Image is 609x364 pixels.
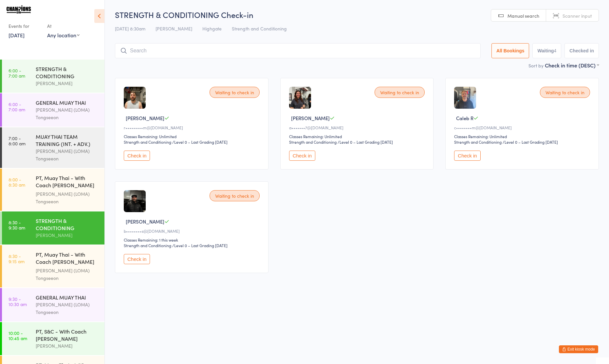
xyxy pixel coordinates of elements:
[47,31,80,39] div: Any location
[2,93,104,127] a: 6:00 -7:00 amGENERAL MUAY THAI[PERSON_NAME] (LOMA) Tongseeon
[210,87,260,98] div: Waiting to check in
[126,218,164,225] span: [PERSON_NAME]
[528,62,544,69] label: Sort by
[124,139,171,145] div: Strength and Conditioning
[36,231,99,239] div: [PERSON_NAME]
[540,87,590,98] div: Waiting to check in
[115,43,481,58] input: Search
[291,115,330,121] span: [PERSON_NAME]
[124,125,262,130] div: r•••••••••m@[DOMAIN_NAME]
[232,25,287,32] span: Strength and Conditioning
[2,169,104,211] a: 8:00 -8:30 amPT, Muay Thai - With Coach [PERSON_NAME] (30 minutes)[PERSON_NAME] (LOMA) Tongseeon
[338,139,393,145] span: / Level 0 – Last Grading [DATE]
[532,43,561,58] button: Waiting4
[124,87,146,109] img: image1726271584.png
[454,125,592,130] div: c••••••••m@[DOMAIN_NAME]
[156,25,192,32] span: [PERSON_NAME]
[210,190,260,201] div: Waiting to check in
[491,43,529,58] button: All Bookings
[503,139,558,145] span: / Level 0 – Last Grading [DATE]
[36,267,99,282] div: [PERSON_NAME] (LOMA) Tongseeon
[36,80,99,87] div: [PERSON_NAME]
[47,21,80,31] div: At
[9,177,25,187] time: 8:00 - 8:30 am
[124,151,150,161] button: Check in
[9,21,41,31] div: Events for
[36,99,99,106] div: GENERAL MUAY THAI
[454,139,502,145] div: Strength and Conditioning
[545,62,599,69] div: Check in time (DESC)
[454,87,476,109] img: image1749432881.png
[2,211,104,245] a: 8:30 -9:30 amSTRENGTH & CONDITIONING[PERSON_NAME]
[2,245,104,287] a: 8:30 -9:15 amPT, Muay Thai - With Coach [PERSON_NAME] (45 minutes)[PERSON_NAME] (LOMA) Tongseeon
[36,301,99,316] div: [PERSON_NAME] (LOMA) Tongseeon
[454,151,480,161] button: Check in
[36,106,99,121] div: [PERSON_NAME] (LOMA) Tongseeon
[9,220,25,230] time: 8:30 - 9:30 am
[9,136,26,146] time: 7:00 - 8:00 am
[124,254,150,264] button: Check in
[2,60,104,93] a: 6:00 -7:00 amSTRENGTH & CONDITIONING[PERSON_NAME]
[36,328,99,342] div: PT, S&C - With Coach [PERSON_NAME]
[454,134,592,139] div: Classes Remaining: Unlimited
[289,134,427,139] div: Classes Remaining: Unlimited
[124,243,171,248] div: Strength and Conditioning
[124,228,262,234] div: b••••••••s@[DOMAIN_NAME]
[9,31,25,39] a: [DATE]
[36,342,99,350] div: [PERSON_NAME]
[559,345,598,353] button: Exit kiosk mode
[124,237,262,243] div: Classes Remaining: 1 this week
[9,101,25,112] time: 6:00 - 7:00 am
[2,322,104,355] a: 10:00 -10:45 amPT, S&C - With Coach [PERSON_NAME][PERSON_NAME]
[9,253,25,264] time: 8:30 - 9:15 am
[564,43,599,58] button: Checked in
[9,68,25,78] time: 6:00 - 7:00 am
[289,125,427,130] div: a•••••••7@[DOMAIN_NAME]
[202,25,222,32] span: Highgate
[289,151,315,161] button: Check in
[36,65,99,80] div: STRENGTH & CONDITIONING
[172,139,228,145] span: / Level 0 – Last Grading [DATE]
[2,127,104,168] a: 7:00 -8:00 amMUAY THAI TEAM TRAINING (INT. + ADV.)[PERSON_NAME] (LOMA) Tongseeon
[36,294,99,301] div: GENERAL MUAY THAI
[563,12,592,19] span: Scanner input
[7,5,31,14] img: Champions Gym Highgate
[36,147,99,162] div: [PERSON_NAME] (LOMA) Tongseeon
[36,217,99,231] div: STRENGTH & CONDITIONING
[507,12,539,19] span: Manual search
[172,243,228,248] span: / Level 0 – Last Grading [DATE]
[36,190,99,205] div: [PERSON_NAME] (LOMA) Tongseeon
[375,87,425,98] div: Waiting to check in
[115,25,145,32] span: [DATE] 8:30am
[289,139,337,145] div: Strength and Conditioning
[36,133,99,147] div: MUAY THAI TEAM TRAINING (INT. + ADV.)
[124,134,262,139] div: Classes Remaining: Unlimited
[456,115,473,121] span: Caleb R
[9,296,27,307] time: 9:30 - 10:30 am
[124,190,146,212] img: image1757933134.png
[9,330,27,341] time: 10:00 - 10:45 am
[289,87,311,109] img: image1739752813.png
[36,251,99,267] div: PT, Muay Thai - With Coach [PERSON_NAME] (45 minutes)
[554,48,557,53] div: 4
[2,288,104,321] a: 9:30 -10:30 amGENERAL MUAY THAI[PERSON_NAME] (LOMA) Tongseeon
[126,115,164,121] span: [PERSON_NAME]
[115,9,599,20] h2: STRENGTH & CONDITIONING Check-in
[36,174,99,190] div: PT, Muay Thai - With Coach [PERSON_NAME] (30 minutes)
